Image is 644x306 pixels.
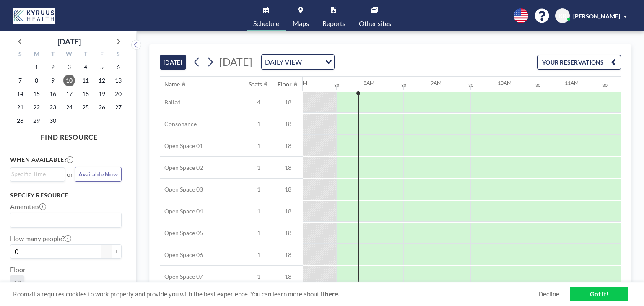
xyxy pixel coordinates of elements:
span: Wednesday, September 24, 2025 [63,101,75,113]
span: Tuesday, September 23, 2025 [47,101,59,113]
h4: FIND RESOURCE [10,130,128,141]
div: Seats [249,80,262,88]
span: 18 [273,142,303,150]
span: Friday, September 12, 2025 [96,75,108,86]
div: 11AM [565,80,579,86]
button: Available Now [75,167,122,182]
div: Search for option [10,168,65,180]
span: Thursday, September 4, 2025 [80,61,91,73]
span: 1 [244,142,273,150]
button: - [101,244,112,259]
span: 18 [273,164,303,171]
label: Floor [10,265,26,274]
div: S [12,49,29,60]
span: Open Space 07 [160,273,203,280]
span: Saturday, September 13, 2025 [112,75,124,86]
a: Got it! [570,287,628,301]
span: Sunday, September 28, 2025 [14,115,26,127]
button: YOUR RESERVATIONS [537,55,621,70]
span: Tuesday, September 2, 2025 [47,61,59,73]
a: here. [325,290,339,298]
span: Sunday, September 7, 2025 [14,75,26,86]
div: 8AM [364,80,374,86]
span: Tuesday, September 9, 2025 [47,75,59,86]
h3: Specify resource [10,192,122,199]
span: Open Space 01 [160,142,203,150]
span: Open Space 05 [160,229,203,237]
span: [DATE] [219,55,252,68]
img: organization-logo [13,8,55,24]
span: Sunday, September 21, 2025 [14,101,26,113]
input: Search for option [304,57,320,67]
div: Floor [278,80,292,88]
div: Name [164,80,180,88]
div: M [29,49,45,60]
span: Friday, September 26, 2025 [96,101,108,113]
span: Monday, September 8, 2025 [31,75,42,86]
input: Search for option [11,215,117,226]
span: Available Now [78,171,118,178]
span: Open Space 06 [160,251,203,259]
span: Schedule [253,20,279,27]
span: 4 [244,99,273,106]
span: Saturday, September 20, 2025 [112,88,124,100]
span: Monday, September 15, 2025 [31,88,42,100]
div: T [45,49,61,60]
span: Other sites [359,20,391,27]
span: 18 [273,120,303,128]
span: Saturday, September 27, 2025 [112,101,124,113]
span: Tuesday, September 30, 2025 [47,115,59,127]
div: 30 [401,83,406,88]
div: F [93,49,110,60]
label: Amenities [10,202,46,211]
span: Roomzilla requires cookies to work properly and provide you with the best experience. You can lea... [13,290,538,298]
div: 9AM [431,80,441,86]
span: Reports [322,20,345,27]
span: Friday, September 5, 2025 [96,61,108,73]
span: 18 [273,273,303,280]
div: 30 [468,83,473,88]
span: DAILY VIEW [263,57,304,67]
span: Tuesday, September 16, 2025 [47,88,59,100]
span: Thursday, September 25, 2025 [80,101,91,113]
div: Search for option [262,55,334,69]
span: Ballad [160,99,181,106]
span: Thursday, September 18, 2025 [80,88,91,100]
span: Friday, September 19, 2025 [96,88,108,100]
span: Monday, September 22, 2025 [31,101,42,113]
span: 1 [244,164,273,171]
div: Search for option [10,213,121,227]
input: Search for option [11,169,60,179]
a: Decline [538,290,559,298]
span: [PERSON_NAME] [573,13,620,20]
div: T [77,49,93,60]
span: Open Space 02 [160,164,203,171]
span: Wednesday, September 10, 2025 [63,75,75,86]
span: Saturday, September 6, 2025 [112,61,124,73]
span: Consonance [160,120,197,128]
span: Monday, September 1, 2025 [31,61,42,73]
span: Wednesday, September 17, 2025 [63,88,75,100]
span: 18 [273,186,303,193]
span: 1 [244,120,273,128]
div: [DATE] [57,36,81,47]
span: 18 [273,99,303,106]
div: S [110,49,126,60]
span: Sunday, September 14, 2025 [14,88,26,100]
span: 18 [273,229,303,237]
div: W [61,49,78,60]
span: 1 [244,273,273,280]
span: Open Space 03 [160,186,203,193]
span: Monday, September 29, 2025 [31,115,42,127]
span: Open Space 04 [160,207,203,215]
span: 1 [244,229,273,237]
span: 18 [273,251,303,259]
span: 18 [13,279,21,287]
span: Wednesday, September 3, 2025 [63,61,75,73]
button: [DATE] [160,55,186,70]
div: 10AM [498,80,512,86]
label: How many people? [10,234,71,243]
span: or [67,170,73,179]
span: Thursday, September 11, 2025 [80,75,91,86]
span: 18 [273,207,303,215]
